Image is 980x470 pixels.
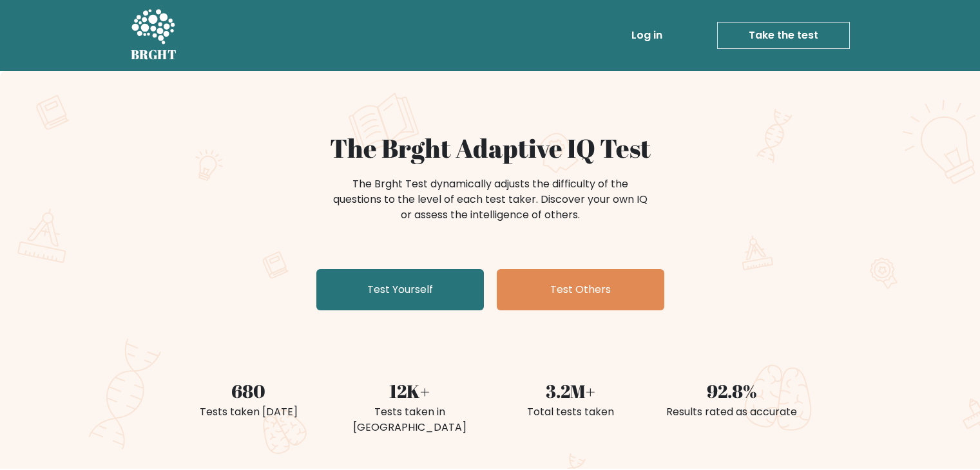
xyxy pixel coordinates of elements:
[176,404,322,420] div: Tests taken [DATE]
[497,269,664,310] a: Test Others
[176,377,322,404] div: 680
[329,176,651,223] div: The Brght Test dynamically adjusts the difficulty of the questions to the level of each test take...
[717,22,850,49] a: Take the test
[337,377,483,404] div: 12K+
[131,5,177,66] a: BRGHT
[316,269,484,310] a: Test Yourself
[498,377,644,404] div: 3.2M+
[498,404,644,420] div: Total tests taken
[176,133,805,164] h1: The Brght Adaptive IQ Test
[337,404,483,435] div: Tests taken in [GEOGRAPHIC_DATA]
[626,23,668,48] a: Log in
[131,47,177,62] h5: BRGHT
[659,404,805,420] div: Results rated as accurate
[659,377,805,404] div: 92.8%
